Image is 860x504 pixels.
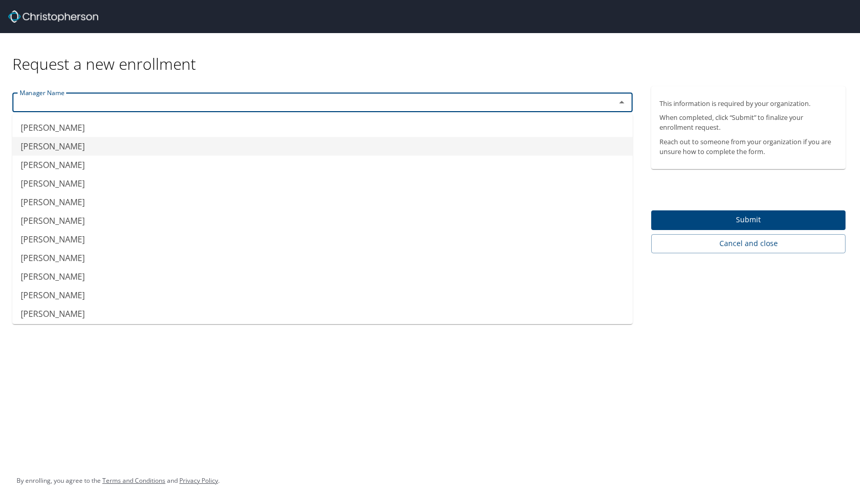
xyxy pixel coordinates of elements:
[659,113,837,132] p: When completed, click “Submit” to finalize your enrollment request.
[659,137,837,157] p: Reach out to someone from your organization if you are unsure how to complete the form.
[659,213,837,226] span: Submit
[651,234,846,253] button: Cancel and close
[12,174,633,193] li: [PERSON_NAME]
[179,476,218,485] a: Privacy Policy
[12,304,633,323] li: [PERSON_NAME]
[12,118,633,137] li: [PERSON_NAME]
[12,33,854,74] div: Request a new enrollment
[12,286,633,304] li: [PERSON_NAME]
[659,99,837,109] p: This information is required by your organization.
[102,476,165,485] a: Terms and Conditions
[12,211,633,230] li: [PERSON_NAME]
[651,210,846,231] button: Submit
[12,193,633,211] li: [PERSON_NAME]
[17,468,220,494] div: By enrolling, you agree to the and .
[12,249,633,267] li: [PERSON_NAME]
[659,237,837,250] span: Cancel and close
[12,156,633,174] li: [PERSON_NAME]
[615,95,629,110] button: Close
[8,10,98,23] img: cbt logo
[12,267,633,286] li: [PERSON_NAME]
[12,137,633,156] li: [PERSON_NAME]
[12,230,633,249] li: [PERSON_NAME]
